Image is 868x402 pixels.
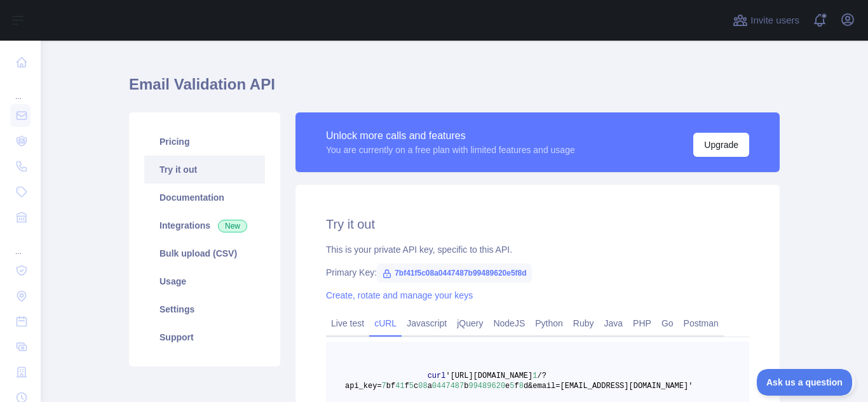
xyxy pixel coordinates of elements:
[730,10,802,30] button: Invite users
[628,313,656,333] a: PHP
[409,382,414,391] span: 5
[369,313,402,333] a: cURL
[656,313,679,333] a: Go
[414,382,418,391] span: c
[144,295,265,323] a: Settings
[510,382,514,391] span: 5
[326,243,749,256] div: This is your private API key, specific to this API.
[144,211,265,239] a: Integrations New
[428,382,432,391] span: a
[519,382,524,391] span: 8
[693,133,749,157] button: Upgrade
[524,382,693,391] span: d&email=[EMAIL_ADDRESS][DOMAIN_NAME]'
[218,220,247,232] span: New
[599,313,628,333] a: Java
[468,382,505,391] span: 99489620
[432,382,464,391] span: 0447487
[464,382,468,391] span: b
[405,382,409,391] span: f
[10,76,31,102] div: ...
[129,74,780,105] h1: Email Validation API
[326,290,473,300] a: Create, rotate and manage your keys
[750,13,799,28] span: Invite users
[679,313,724,333] a: Postman
[144,184,265,211] a: Documentation
[452,313,488,333] a: jQuery
[326,266,749,279] div: Primary Key:
[514,382,519,391] span: f
[445,372,532,380] span: '[URL][DOMAIN_NAME]
[144,323,265,351] a: Support
[505,382,510,391] span: e
[377,264,532,283] span: 7bf41f5c08a0447487b99489620e5f8d
[144,239,265,267] a: Bulk upload (CSV)
[386,382,395,391] span: bf
[530,313,568,333] a: Python
[395,382,404,391] span: 41
[326,313,369,333] a: Live test
[418,382,427,391] span: 08
[10,231,31,257] div: ...
[568,313,599,333] a: Ruby
[488,313,530,333] a: NodeJS
[144,156,265,184] a: Try it out
[326,215,749,233] h2: Try it out
[382,382,386,391] span: 7
[326,128,575,144] div: Unlock more calls and features
[144,128,265,156] a: Pricing
[532,372,537,380] span: 1
[757,369,855,396] iframe: Toggle Customer Support
[326,144,575,156] div: You are currently on a free plan with limited features and usage
[144,267,265,295] a: Usage
[428,372,446,380] span: curl
[402,313,452,333] a: Javascript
